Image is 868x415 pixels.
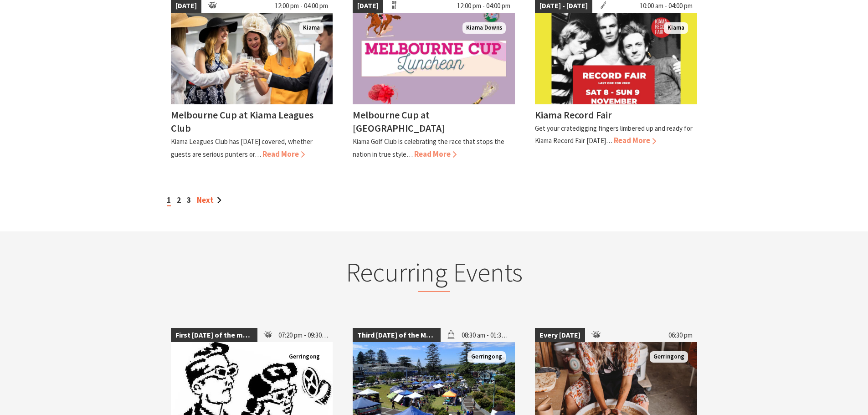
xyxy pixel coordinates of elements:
h4: Kiama Record Fair [535,108,612,121]
span: Gerringong [285,351,324,363]
span: Read More [414,149,457,159]
p: Get your cratedigging fingers limbered up and ready for Kiama Record Fair [DATE]… [535,124,693,145]
span: Read More [614,135,656,145]
h4: Melbourne Cup at [GEOGRAPHIC_DATA] [353,108,445,134]
span: 1 [167,195,171,206]
span: 08:30 am - 01:30 pm [457,328,515,343]
span: First [DATE] of the month [171,328,258,343]
span: 06:30 pm [664,328,697,343]
p: Kiama Golf Club is celebrating the race that stops the nation in true style… [353,137,504,158]
span: Kiama [299,22,324,34]
h2: Recurring Events [256,256,613,292]
span: Kiama [664,22,688,34]
h4: Melbourne Cup at Kiama Leagues Club [171,108,313,134]
img: melbourne cup [171,13,333,104]
span: Kiama Downs [462,22,506,34]
a: 2 [177,195,181,205]
p: Kiama Leagues Club has [DATE] covered, whether guests are serious punters or… [171,137,313,158]
a: 3 [187,195,191,205]
span: Every [DATE] [535,328,585,343]
span: Gerringong [650,351,688,363]
span: Third [DATE] of the Month [353,328,440,343]
a: Next [197,195,221,205]
span: Gerringong [467,351,506,363]
span: Read More [262,149,305,159]
span: 07:20 pm - 09:30 pm [274,328,333,343]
